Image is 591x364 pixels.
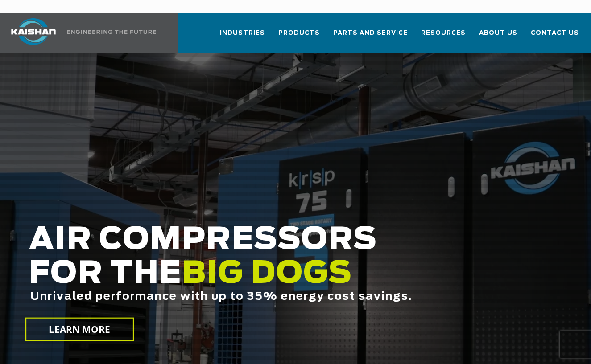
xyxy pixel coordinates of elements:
span: Products [278,28,320,38]
span: LEARN MORE [49,323,110,336]
span: Industries [220,28,265,38]
h2: AIR COMPRESSORS FOR THE [29,223,471,331]
a: Resources [421,21,466,52]
a: Industries [220,21,265,52]
a: Products [278,21,320,52]
span: BIG DOGS [182,259,352,289]
span: Contact Us [531,28,579,38]
a: LEARN MORE [25,318,134,341]
span: Resources [421,28,466,38]
span: About Us [479,28,517,38]
a: Contact Us [531,21,579,52]
a: Parts and Service [333,21,408,52]
span: Parts and Service [333,28,408,38]
span: Unrivaled performance with up to 35% energy cost savings. [30,291,412,302]
a: About Us [479,21,517,52]
img: Engineering the future [67,30,156,34]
